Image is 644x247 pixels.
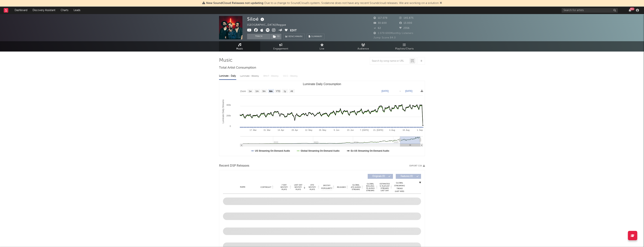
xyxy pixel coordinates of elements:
button: Originals(0) [368,174,393,179]
span: 62 [373,27,381,29]
input: Search for artists [562,8,618,13]
span: : Due to a change to SoundCloud's system, Sodatone does not have any recent Soundcloud releases. ... [206,2,439,5]
span: Recent DSP Releases [219,164,249,168]
text: Global Streaming On-Demand Audio [301,150,340,152]
span: 13.000 [399,22,412,24]
span: 7 Day Spotify Plays [279,184,289,191]
a: Music [219,41,260,52]
span: Spotify Popularity [321,184,332,190]
text: 1. Sep [417,129,423,131]
button: Export CSV [409,165,425,167]
input: Search by song name or URL [370,60,409,63]
svg: Luminate Daily Consumption [219,81,425,156]
span: Playlists/Charts [395,47,414,51]
text: 1m [256,90,259,93]
div: Global Streaming Trend (Last 60D) [394,182,405,193]
div: Name [230,186,255,189]
a: Charts [58,7,71,14]
a: Discovery Assistant [30,7,58,14]
text: 4. Aug [389,129,395,131]
a: Dashboard [12,7,30,14]
span: Jump Score: 84.0 [373,37,396,39]
span: Global ATD Audio Streams [351,184,361,191]
text: All [290,90,293,93]
text: 23. Jun [347,129,354,131]
text: 9. Jun [334,129,339,131]
span: Audience [358,47,369,51]
text: [DATE] [405,90,412,92]
span: Features ( 0 ) [398,175,415,177]
text: 21. [DATE] [373,129,383,131]
text: Luminate Daily Streams [222,100,224,123]
text: Zoom [240,90,246,93]
text: → [399,90,401,92]
text: 6m [269,90,272,93]
text: 7. [DATE] [360,129,369,131]
span: 145.875 [399,17,414,19]
text: 1w [249,90,252,93]
span: New SoundCloud Releases not updating [206,2,263,5]
span: 30.600 [373,22,387,24]
span: Dismiss [440,2,442,5]
span: Estimated % Playlist Streams Last Day [379,183,390,192]
text: 18. Aug [402,129,409,131]
text: US Streaming On-Demand Audio [255,150,290,152]
text: 3m [262,90,266,93]
span: Live [320,47,324,51]
span: Released [337,186,346,188]
div: 99 + [630,7,634,10]
span: 2356 [399,27,410,29]
text: [DATE] [382,90,389,92]
button: Summary [307,34,324,39]
button: Features(0) [396,174,421,179]
div: [GEOGRAPHIC_DATA] | Reggae [247,23,290,27]
span: Benchmark [288,34,303,39]
div: Siloé [247,16,265,22]
span: ATD Spotify Plays [307,184,317,191]
span: Last Day Spotify Plays [293,184,303,191]
text: YTD [276,90,280,93]
text: 14. Apr [278,129,284,131]
text: 31. Mar [264,129,271,131]
text: 400k [226,104,231,106]
div: Luminate - Weekly [240,73,260,79]
button: Edit [290,28,297,33]
button: Track [247,34,271,39]
a: Playlists/Charts [384,41,425,52]
a: Audience [343,41,384,52]
text: 12. May [305,129,312,131]
text: Ex-US Streaming On-Demand Audio [351,150,389,152]
a: Leads [71,7,83,14]
span: 117.078 [373,17,388,19]
a: Live [301,41,343,52]
span: Total Artist Consumption [219,66,256,70]
text: 0 [230,125,231,127]
span: 1.079.690 Monthly Listeners [373,32,413,34]
button: (1) [271,34,281,39]
a: Engagement [260,41,301,52]
a: Benchmark [283,34,305,39]
button: 99+ [629,9,631,12]
text: Luminate Daily Consumption [303,82,341,86]
span: Originals ( 0 ) [370,175,387,177]
span: Global Rolling 7D Audio Streams [365,183,375,192]
div: Luminate - Daily [219,73,236,79]
span: Copyright [260,186,271,188]
text: 17. Mar [250,129,257,131]
span: ( 1 ) [271,34,282,39]
span: Music [236,47,243,51]
text: 200k [226,115,231,117]
span: Summary [311,36,322,38]
text: 28. Apr [291,129,298,131]
span: Engagement [273,47,288,51]
text: 1y [284,90,286,93]
text: 26. May [319,129,326,131]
